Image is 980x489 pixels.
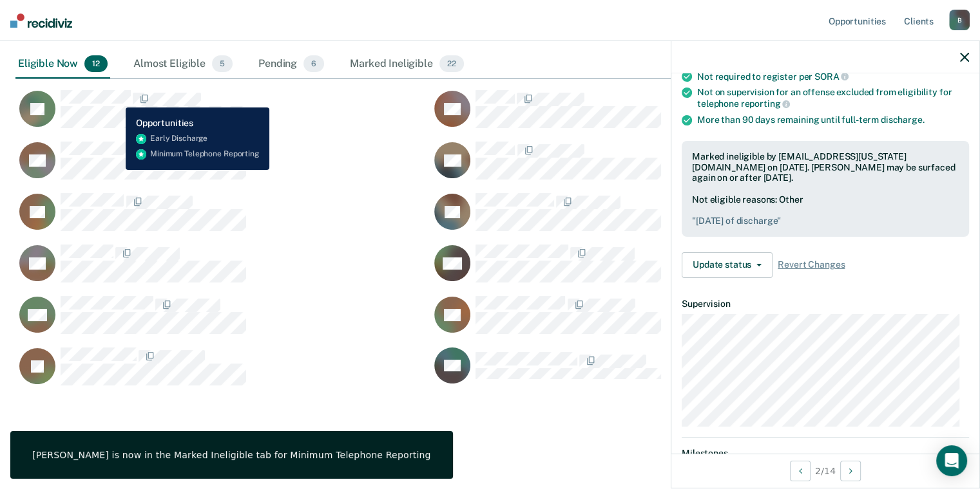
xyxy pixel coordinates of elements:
div: More than 90 days remaining until full-term [697,115,969,125]
div: 2 / 14 [671,454,979,488]
div: CaseloadOpportunityCell-0732893 [430,347,845,398]
div: Marked ineligible by [EMAIL_ADDRESS][US_STATE][DOMAIN_NAME] on [DATE]. [PERSON_NAME] may be surfa... [692,151,959,183]
dt: Milestones [682,448,969,459]
span: 22 [439,55,464,72]
button: Next Opportunity [840,461,861,481]
div: CaseloadOpportunityCell-0760203 [15,347,430,398]
dt: Supervision [682,299,969,309]
button: Update status [682,252,773,278]
div: Eligible Now [15,50,110,78]
div: CaseloadOpportunityCell-0792659 [430,141,845,192]
span: Revert Changes [778,259,845,270]
div: CaseloadOpportunityCell-0796751 [430,244,845,295]
div: CaseloadOpportunityCell-0803149 [15,295,430,347]
span: SORA [814,71,849,82]
span: 6 [303,55,324,72]
div: Not eligible reasons: Other [692,194,959,226]
div: B [949,10,970,30]
div: CaseloadOpportunityCell-0809365 [15,89,430,141]
div: CaseloadOpportunityCell-0814670 [15,244,430,295]
div: Almost Eligible [131,50,235,78]
div: Not required to register per [697,71,969,82]
div: Not on supervision for an offense excluded from eligibility for telephone [697,87,969,109]
span: reporting [741,98,791,109]
div: Open Intercom Messenger [936,445,967,476]
div: CaseloadOpportunityCell-0793617 [15,141,430,192]
div: CaseloadOpportunityCell-0820984 [430,295,845,347]
span: 5 [212,55,233,72]
div: CaseloadOpportunityCell-0791393 [430,192,845,244]
span: 12 [84,55,108,72]
button: Previous Opportunity [790,461,811,481]
span: discharge. [881,115,925,125]
div: Pending [256,50,327,78]
div: Marked Ineligible [347,50,466,78]
div: CaseloadOpportunityCell-0793537 [15,192,430,244]
pre: " [DATE] of discharge " [692,216,959,226]
div: [PERSON_NAME] is now in the Marked Ineligible tab for Minimum Telephone Reporting [32,449,431,461]
img: Recidiviz [10,14,72,28]
div: CaseloadOpportunityCell-0594783 [430,89,845,141]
